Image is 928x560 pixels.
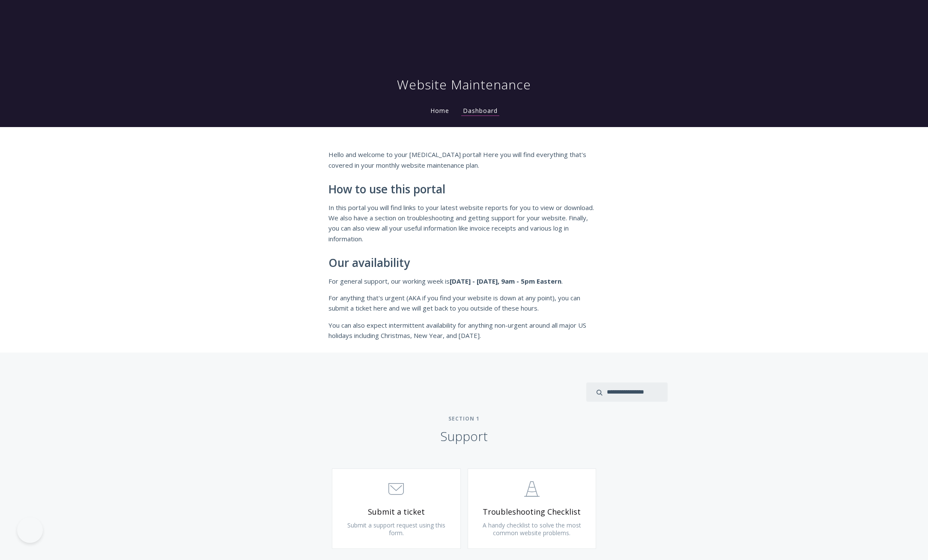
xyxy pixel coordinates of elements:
p: For anything that's urgent (AKA if you find your website is down at any point), you can submit a ... [328,293,600,314]
p: You can also expect intermittent availability for anything non-urgent around all major US holiday... [328,320,600,341]
a: Submit a ticket Submit a support request using this form. [332,468,461,549]
span: A handy checklist to solve the most common website problems. [483,521,581,537]
a: Home [429,107,451,115]
span: Troubleshooting Checklist [481,507,583,517]
a: Troubleshooting Checklist A handy checklist to solve the most common website problems. [468,468,597,549]
p: For general support, our working week is . [328,276,600,286]
p: In this portal you will find links to your latest website reports for you to view or download. We... [328,202,600,244]
h2: Our availability [328,257,600,270]
span: Submit a ticket [345,507,448,517]
span: Submit a support request using this form. [347,521,445,537]
iframe: Toggle Customer Support [17,517,43,543]
input: search input [586,382,668,402]
p: Hello and welcome to your [MEDICAL_DATA] portal! Here you will find everything that's covered in ... [328,149,600,170]
strong: [DATE] - [DATE], 9am - 5pm Eastern [450,277,561,285]
h2: How to use this portal [328,183,600,196]
a: Dashboard [461,107,499,116]
h1: Website Maintenance [397,76,531,93]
